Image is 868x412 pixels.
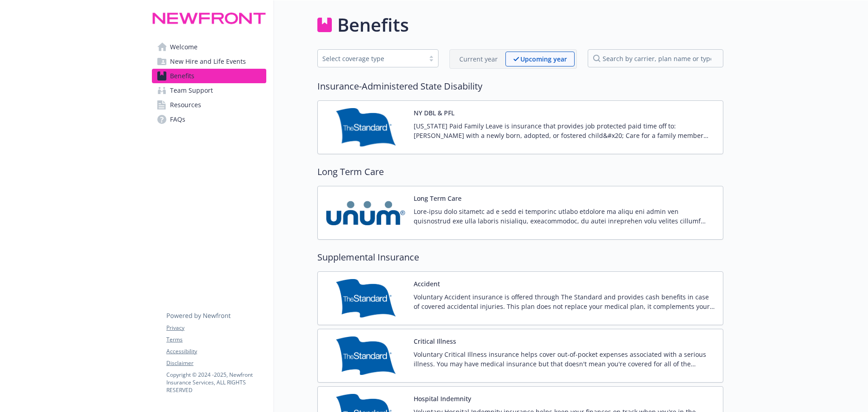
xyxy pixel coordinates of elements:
h1: Benefits [337,11,409,38]
img: UNUM carrier logo [325,194,406,232]
button: Hospital Indemnity [414,394,471,403]
button: Accident [414,279,440,289]
h2: Long Term Care [317,165,723,179]
p: Voluntary Accident insurance is offered through The Standard and provides cash benefits in case o... [414,292,716,311]
a: Team Support [152,83,266,98]
p: Lore-ipsu dolo sitametc ad e sedd ei temporinc utlabo etdolore ma aliqu eni admin ven quisnostrud... [414,207,716,226]
span: Welcome [170,40,198,54]
span: Benefits [170,69,194,83]
p: [US_STATE] Paid Family Leave is insurance that provides job protected paid time off to: [PERSON_N... [414,121,716,140]
a: New Hire and Life Events [152,54,266,69]
p: Voluntary Critical Illness insurance helps cover out-of-pocket expenses associated with a serious... [414,350,716,369]
img: Standard Insurance Company carrier logo [325,108,406,147]
a: Privacy [166,324,266,332]
span: New Hire and Life Events [170,54,246,69]
img: Standard Insurance Company carrier logo [325,336,406,375]
p: Copyright © 2024 - 2025 , Newfront Insurance Services, ALL RIGHTS RESERVED [166,371,266,394]
p: Upcoming year [520,54,567,64]
p: Current year [459,54,498,64]
a: Benefits [152,69,266,83]
button: Critical Illness [414,336,456,346]
h2: Supplemental Insurance [317,251,723,264]
span: Team Support [170,83,213,98]
img: Standard Insurance Company carrier logo [325,279,406,317]
a: FAQs [152,112,266,127]
a: Resources [152,98,266,112]
a: Accessibility [166,347,266,355]
a: Disclaimer [166,359,266,367]
span: FAQs [170,112,185,127]
button: Long Term Care [414,194,462,203]
span: Resources [170,98,201,112]
input: search by carrier, plan name or type [588,49,723,67]
button: NY DBL & PFL [414,108,454,118]
a: Terms [166,336,266,344]
div: Select coverage type [322,54,420,63]
h2: Insurance-Administered State Disability [317,80,723,93]
a: Welcome [152,40,266,54]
